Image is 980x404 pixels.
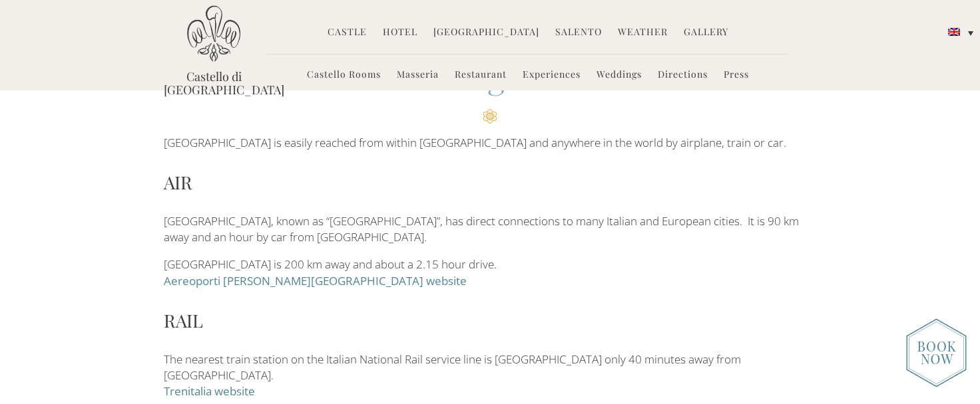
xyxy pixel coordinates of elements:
[724,68,749,83] a: Press
[383,25,417,41] a: Hotel
[164,169,816,195] h3: AIR
[658,68,708,83] a: Directions
[164,135,816,151] p: [GEOGRAPHIC_DATA] is easily reached from within [GEOGRAPHIC_DATA] and anywhere in the world by ai...
[307,68,381,83] a: Castello Rooms
[164,70,264,96] a: Castello di [GEOGRAPHIC_DATA]
[164,307,816,334] h3: RAIL
[397,68,439,83] a: Masseria
[618,25,668,41] a: Weather
[433,25,539,41] a: [GEOGRAPHIC_DATA]
[555,25,602,41] a: Salento
[684,25,728,41] a: Gallery
[948,28,960,36] img: English
[164,256,816,289] p: [GEOGRAPHIC_DATA] is 200 km away and about a 2.15 hour drive.
[164,273,467,288] a: Aereoporti [PERSON_NAME][GEOGRAPHIC_DATA] website
[523,68,581,83] a: Experiences
[187,5,240,62] img: Castello di Ugento
[328,25,367,41] a: Castle
[164,352,816,400] p: The nearest train station on the Italian National Rail service line is [GEOGRAPHIC_DATA] only 40 ...
[455,68,507,83] a: Restaurant
[597,68,642,83] a: Weddings
[906,318,967,387] img: new-booknow.png
[164,383,255,399] a: Trenitalia website
[164,213,816,246] p: [GEOGRAPHIC_DATA], known as “[GEOGRAPHIC_DATA]”, has direct connections to many Italian and Europ...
